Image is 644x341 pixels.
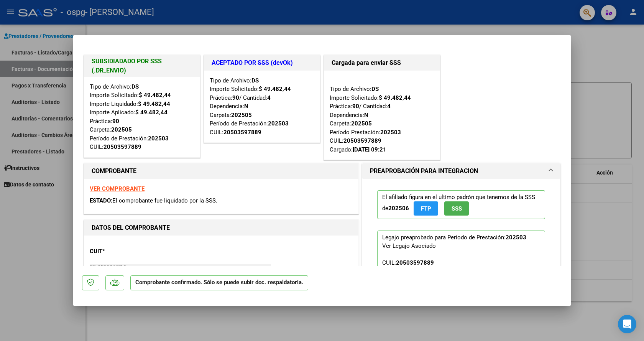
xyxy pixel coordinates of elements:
strong: N [364,112,368,119]
div: 20503597889 [103,143,141,152]
strong: 90 [232,94,239,101]
strong: DS [371,86,379,92]
h1: PREAPROBACIÓN PARA INTEGRACION [370,166,478,176]
div: 20503597889 [396,259,434,267]
strong: $ 49.482,44 [135,109,168,116]
p: Comprobante confirmado. Sólo se puede subir doc. respaldatoria. [130,275,308,290]
p: Legajo preaprobado para Período de Prestación: [377,231,545,321]
h1: Cargada para enviar SSS [332,58,432,68]
strong: COMPROBANTE [92,167,136,175]
strong: 202505 [231,112,252,119]
mat-expansion-panel-header: PREAPROBACIÓN PARA INTEGRACION [362,163,560,179]
strong: 202503 [506,234,526,241]
strong: 4 [267,94,271,101]
div: PREAPROBACIÓN PARA INTEGRACION [362,179,560,339]
strong: $ 49.482,44 [379,94,411,101]
strong: 202506 [388,205,409,212]
div: Tipo de Archivo: Importe Solicitado: Práctica: / Cantidad: Dependencia: Carpeta: Período de Prest... [210,76,314,137]
div: Ver Legajo Asociado [382,242,436,250]
strong: 202503 [268,120,289,127]
strong: 4 [387,103,391,110]
span: FTP [421,205,431,212]
strong: 90 [112,118,119,125]
a: VER COMPROBANTE [90,185,145,192]
strong: $ 49.482,44 [139,92,171,99]
div: Open Intercom Messenger [618,315,636,333]
strong: $ 49.482,44 [138,100,170,107]
span: ESTADO: [90,197,112,204]
strong: DATOS DEL COMPROBANTE [92,224,170,231]
span: CUIL: Nombre y Apellido: Período Desde: Período Hasta: Admite Dependencia: [382,259,499,317]
span: SSS [452,205,462,212]
p: CUIT [90,247,169,256]
strong: DS [251,77,259,84]
strong: N [244,103,248,110]
strong: 90 [352,103,359,110]
h1: SUBSIDIADADO POR SSS (.DR_ENVIO) [92,57,192,75]
button: FTP [414,201,438,216]
p: El afiliado figura en el ultimo padrón que tenemos de la SSS de [377,190,545,219]
strong: 202505 [111,126,132,133]
strong: 202503 [148,135,169,142]
strong: $ 49.482,44 [259,86,291,92]
div: Tipo de Archivo: Importe Solicitado: Importe Liquidado: Importe Aplicado: Práctica: Carpeta: Perí... [90,82,194,152]
strong: DS [131,83,139,90]
h1: ACEPTADO POR SSS (devOk) [212,58,312,68]
strong: [DATE] 09:21 [353,146,386,153]
div: 20503597889 [343,137,381,145]
div: Tipo de Archivo: Importe Solicitado: Práctica: / Cantidad: Dependencia: Carpeta: Período Prestaci... [330,76,434,154]
div: 20503597889 [223,128,261,137]
span: El comprobante fue liquidado por la SSS. [112,197,217,204]
strong: 202503 [380,129,401,136]
strong: 202505 [351,120,372,127]
button: SSS [444,201,469,216]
